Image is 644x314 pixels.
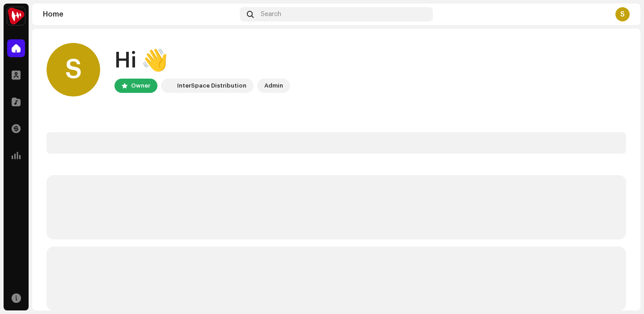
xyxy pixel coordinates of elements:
img: 632e49d6-d763-4750-9166-d3cb9de33393 [7,7,25,25]
img: 632e49d6-d763-4750-9166-d3cb9de33393 [163,80,174,91]
span: Search [261,11,281,18]
div: Owner [131,80,150,91]
div: Hi 👋 [114,46,290,75]
div: Admin [264,80,283,91]
div: S [615,7,630,21]
div: InterSpace Distribution [177,80,246,91]
div: Home [43,11,236,18]
div: S [47,43,100,96]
